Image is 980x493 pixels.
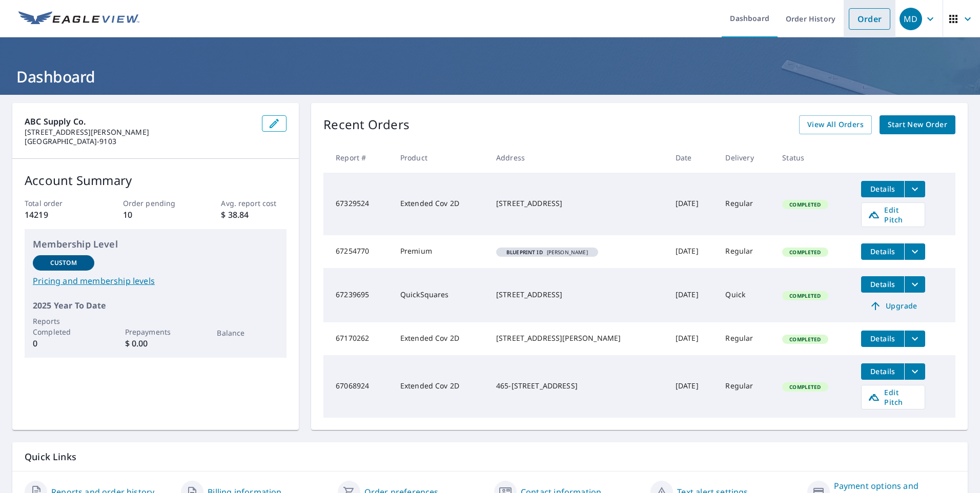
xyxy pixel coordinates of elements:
[392,322,488,355] td: Extended Cov 2D
[25,128,254,137] p: [STREET_ADDRESS][PERSON_NAME]
[774,142,853,173] th: Status
[783,292,827,299] span: Completed
[392,142,488,173] th: Product
[867,300,919,312] span: Upgrade
[861,202,925,227] a: Edit Pitch
[717,235,774,268] td: Regular
[783,249,827,256] span: Completed
[125,337,187,350] p: $ 0.00
[392,268,488,322] td: QuickSquares
[25,450,955,463] p: Quick Links
[867,246,898,256] span: Details
[880,115,955,134] a: Start New Order
[667,142,718,173] th: Date
[867,279,898,289] span: Details
[221,209,287,221] p: $ 38.84
[392,355,488,418] td: Extended Cov 2D
[323,235,392,268] td: 67254770
[861,363,904,380] button: detailsBtn-67068924
[783,383,827,391] span: Completed
[323,115,410,134] p: Recent Orders
[867,366,898,376] span: Details
[323,173,392,235] td: 67329524
[123,209,189,221] p: 10
[717,142,774,173] th: Delivery
[496,198,659,209] div: [STREET_ADDRESS]
[861,276,904,293] button: detailsBtn-67239695
[25,209,90,221] p: 14219
[392,235,488,268] td: Premium
[667,268,718,322] td: [DATE]
[861,331,904,347] button: detailsBtn-67170262
[861,181,904,197] button: detailsBtn-67329524
[783,201,827,208] span: Completed
[888,118,947,131] span: Start New Order
[849,8,890,30] a: Order
[867,184,898,194] span: Details
[25,115,254,128] p: ABC Supply Co.
[717,322,774,355] td: Regular
[496,333,659,343] div: [STREET_ADDRESS][PERSON_NAME]
[33,275,278,287] a: Pricing and membership levels
[667,235,718,268] td: [DATE]
[904,363,925,380] button: filesDropdownBtn-67068924
[33,237,278,251] p: Membership Level
[783,336,827,343] span: Completed
[904,243,925,260] button: filesDropdownBtn-67254770
[861,385,925,409] a: Edit Pitch
[33,299,278,312] p: 2025 Year To Date
[221,198,287,209] p: Avg. report cost
[904,276,925,293] button: filesDropdownBtn-67239695
[506,250,543,255] em: Blueprint ID
[12,66,968,87] h1: Dashboard
[868,387,918,407] span: Edit Pitch
[867,334,898,343] span: Details
[125,326,187,337] p: Prepayments
[500,250,594,255] span: [PERSON_NAME]
[25,198,90,209] p: Total order
[861,298,925,314] a: Upgrade
[717,355,774,418] td: Regular
[323,322,392,355] td: 67170262
[667,355,718,418] td: [DATE]
[904,331,925,347] button: filesDropdownBtn-67170262
[18,11,139,27] img: EV Logo
[861,243,904,260] button: detailsBtn-67254770
[392,173,488,235] td: Extended Cov 2D
[904,181,925,197] button: filesDropdownBtn-67329524
[123,198,189,209] p: Order pending
[323,142,392,173] th: Report #
[900,8,922,30] div: MD
[868,205,918,224] span: Edit Pitch
[25,137,254,146] p: [GEOGRAPHIC_DATA]-9103
[799,115,872,134] a: View All Orders
[488,142,667,173] th: Address
[25,171,287,190] p: Account Summary
[496,381,659,391] div: 465-[STREET_ADDRESS]
[50,258,77,268] p: Custom
[33,316,94,337] p: Reports Completed
[667,173,718,235] td: [DATE]
[496,290,659,300] div: [STREET_ADDRESS]
[807,118,864,131] span: View All Orders
[717,173,774,235] td: Regular
[217,327,278,338] p: Balance
[667,322,718,355] td: [DATE]
[323,268,392,322] td: 67239695
[33,337,94,350] p: 0
[717,268,774,322] td: Quick
[323,355,392,418] td: 67068924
